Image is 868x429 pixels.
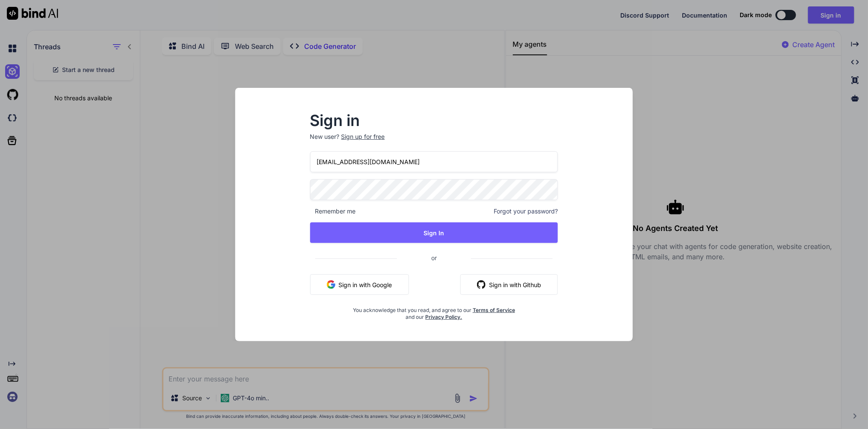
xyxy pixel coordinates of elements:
img: github [477,280,486,289]
span: Forgot your password? [494,207,558,216]
h2: Sign in [310,114,558,127]
button: Sign in with Github [460,274,558,295]
div: You acknowledge that you read, and agree to our and our [351,302,517,321]
input: Login or Email [310,151,558,172]
img: google [327,280,335,289]
span: or [397,247,471,268]
div: Sign up for free [341,132,385,141]
button: Sign In [310,222,558,243]
p: New user? [310,132,558,151]
span: Remember me [310,207,356,216]
a: Terms of Service [473,307,515,313]
a: Privacy Policy. [425,314,462,320]
button: Sign in with Google [310,274,409,295]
